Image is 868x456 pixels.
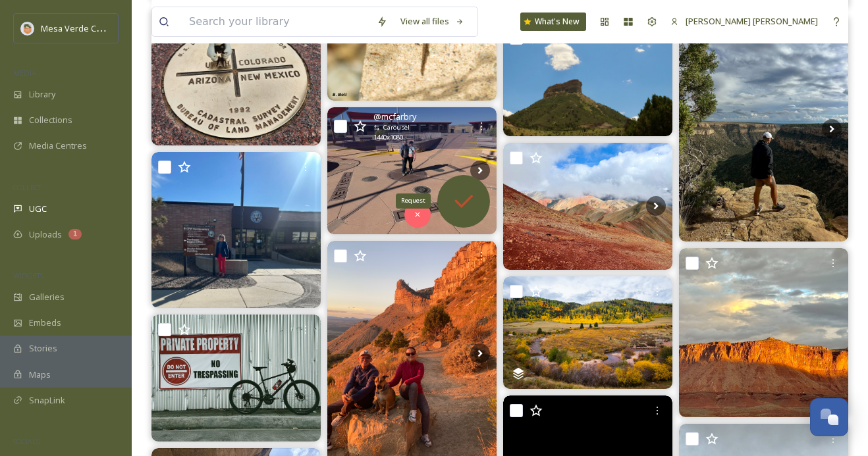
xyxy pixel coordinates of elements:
[679,16,848,241] img: we now return to our regularly scheduled programming 🎬 • • #mesaverde #arches #canyonlands #capit...
[13,270,43,280] span: WIDGETS
[396,193,431,208] div: Request
[13,436,40,446] span: SOCIALS
[41,22,122,34] span: Mesa Verde Country
[29,203,47,215] span: UGC
[29,291,65,303] span: Galleries
[503,143,672,270] img: The storm clouds added so much drama to this already amazing panorama. The colors looked unreal a...
[679,248,848,417] img: Early mornings in canyon country, it's hard to beat! Get out on a 2-night/ 3 day ride this month,...
[394,9,471,34] a: View all files
[29,368,51,381] span: Maps
[686,15,818,27] span: [PERSON_NAME] [PERSON_NAME]
[29,88,55,101] span: Library
[13,182,41,192] span: COLLECT
[21,22,34,35] img: MVC%20SnapSea%20logo%20%281%29.png
[13,68,36,78] span: MEDIA
[664,9,825,34] a: [PERSON_NAME] [PERSON_NAME]
[182,7,370,36] input: Search your library
[327,107,497,234] img: In a few simple words…. Simply stunning ❤️🧡💛⛰️🏜️ #nps #mesaverdenationalpark #fourcornersmonument...
[503,276,672,389] img: 🍂🍂🍂
[810,398,848,436] button: Open Chat
[520,13,586,31] a: What's New
[29,342,57,355] span: Stories
[151,9,321,145] img: Road trip.. #Fable2 #Fablegame #Hobbe #Hobbecave #Fable4 #Fable #fabletlc #albion #travelinghobbe...
[373,111,416,123] span: @ mcfarbry
[68,229,82,240] div: 1
[151,315,321,442] img: 09292025 #twentysixclub #marinbikes #fourcorners
[29,394,65,407] span: SnapLink
[29,114,72,126] span: Collections
[29,139,87,152] span: Media Centres
[151,152,321,309] img: Big day for the Montelores Coalition! Our executive director, Cara Gildar, is in Denver presentin...
[29,228,62,241] span: Uploads
[503,23,672,136] img: I like how this mesa in mesaverdenps had a little cloud hat. - Jul ’24 — Shot on canonusa with #c...
[383,123,410,132] span: Carousel
[29,317,61,329] span: Embeds
[373,133,403,142] span: 1440 x 1080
